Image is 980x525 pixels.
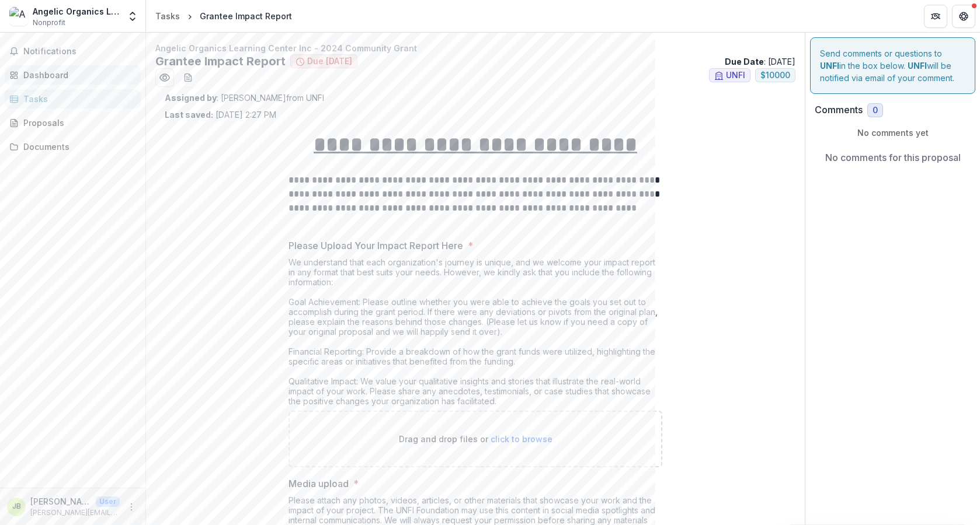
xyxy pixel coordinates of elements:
[23,141,131,153] div: Documents
[165,108,276,121] p: [DATE] 2:27 PM
[155,54,286,68] h2: Grantee Impact Report
[873,106,878,116] span: 0
[151,8,297,24] nav: breadcrumb
[5,89,141,108] a: Tasks
[725,57,764,66] strong: Due Date
[825,150,961,164] p: No comments for this proposal
[200,10,292,22] div: Grantee Impact Report
[952,5,975,28] button: Get Help
[815,104,863,116] h2: Comments
[307,57,352,66] span: Due [DATE]
[30,495,91,508] p: [PERSON_NAME]
[820,61,839,71] strong: UNFI
[23,69,131,81] div: Dashboard
[815,127,971,139] p: No comments yet
[810,37,975,94] div: Send comments or questions to in the box below. will be notified via email of your comment.
[23,93,131,105] div: Tasks
[726,71,745,80] span: UNFI
[9,7,28,26] img: Angelic Organics Learning Center Inc
[151,8,185,24] a: Tasks
[491,434,552,444] span: click to browse
[289,239,463,253] p: Please Upload Your Impact Report Here
[5,42,141,61] button: Notifications
[289,257,662,411] div: We understand that each organization's journey is unique, and we welcome your impact report in an...
[30,508,120,518] p: [PERSON_NAME][EMAIL_ADDRESS][DOMAIN_NAME]
[399,433,552,445] p: Drag and drop files or
[179,68,197,87] button: download-word-button
[165,110,213,120] strong: Last saved:
[908,61,927,71] strong: UNFI
[33,5,120,17] div: Angelic Organics Learning Center Inc
[760,71,790,80] span: $ 10000
[33,17,65,28] span: Nonprofit
[124,500,138,514] button: More
[155,10,180,22] div: Tasks
[23,47,136,57] span: Notifications
[5,113,141,132] a: Proposals
[165,93,217,103] strong: Assigned by
[155,68,174,87] button: Preview 31a78043-4ecf-4b91-9834-bbb5135e3c7a.pdf
[5,137,141,156] a: Documents
[165,92,786,104] p: : [PERSON_NAME] from UNFI
[289,477,349,491] p: Media upload
[155,42,795,54] p: Angelic Organics Learning Center Inc - 2024 Community Grant
[924,5,947,28] button: Partners
[12,503,21,510] div: Jackie de Batista
[96,496,120,507] p: User
[23,117,131,129] div: Proposals
[5,65,141,85] a: Dashboard
[124,5,141,28] button: Open entity switcher
[725,55,795,68] p: : [DATE]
